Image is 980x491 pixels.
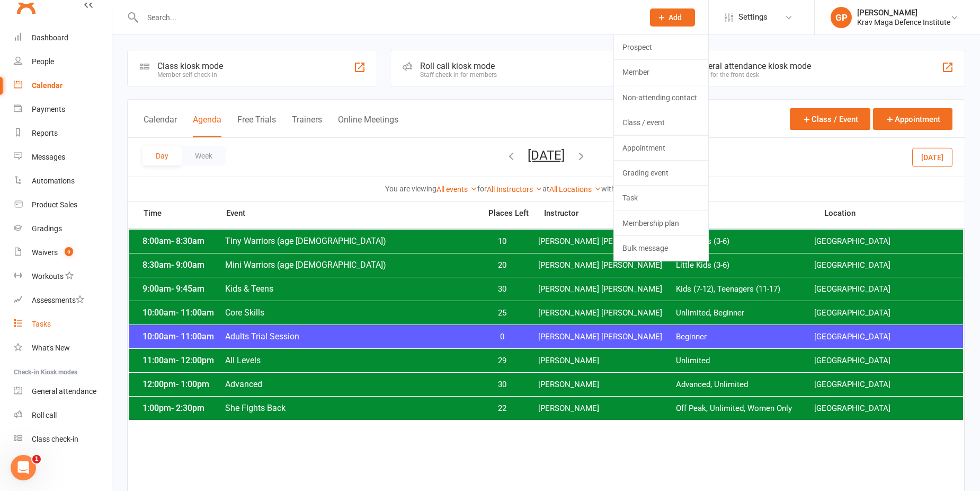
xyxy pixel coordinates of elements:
span: Location [824,209,964,217]
span: Type [684,209,824,217]
div: Class kiosk mode [157,61,223,71]
div: Roll call kiosk mode [420,61,497,71]
a: Calendar [14,74,112,98]
a: Product Sales [14,193,112,217]
span: [GEOGRAPHIC_DATA] [814,260,952,270]
span: 10 [475,236,530,247]
div: Roll call [32,411,57,419]
span: [PERSON_NAME] [PERSON_NAME] [538,308,676,318]
a: Payments [14,98,112,121]
a: Prospect [614,35,708,59]
div: Assessments [32,296,84,304]
button: Appointment [873,108,952,130]
span: Time [141,208,226,221]
span: 10:00am [140,308,225,318]
div: People [32,57,54,66]
a: Automations [14,169,112,193]
div: Workouts [32,272,64,280]
span: Tiny Warriors (age [DEMOGRAPHIC_DATA]) [225,236,475,246]
div: Calendar [32,81,63,90]
span: [PERSON_NAME] [PERSON_NAME] [538,260,676,270]
span: 0 [475,332,530,342]
span: She Fights Back [225,403,475,413]
span: [GEOGRAPHIC_DATA] [814,356,952,366]
span: - 12:00pm [176,355,214,365]
a: Member [614,60,708,84]
a: Waivers 5 [14,241,112,265]
div: Dashboard [32,33,68,42]
span: [PERSON_NAME] [PERSON_NAME] [538,284,676,294]
a: Grading event [614,161,708,185]
a: General attendance kiosk mode [14,380,112,404]
button: [DATE] [528,148,565,163]
a: Messages [14,145,112,169]
a: Reports [14,121,112,145]
span: [GEOGRAPHIC_DATA] [814,308,952,318]
span: Advanced [225,379,475,389]
a: Assessments [14,288,112,312]
a: Class / event [614,110,708,135]
strong: for [477,185,487,193]
span: 8:30am [140,260,225,270]
span: 1 [32,455,41,463]
span: 10:00am [140,331,225,341]
div: Tasks [32,320,51,328]
div: Waivers [32,248,58,257]
a: Dashboard [14,26,112,50]
button: Trainers [292,115,322,137]
div: Staff check-in for members [420,71,497,78]
span: 1:00pm [140,403,225,413]
div: Product Sales [32,200,77,209]
span: Places Left [480,209,536,217]
a: Task [614,186,708,210]
div: Gradings [32,224,62,233]
span: Instructor [544,209,684,217]
span: - 11:00am [176,331,214,341]
span: Advanced, Unlimited [676,380,814,390]
span: 9:00am [140,284,225,294]
span: - 11:00am [176,308,214,318]
input: Search... [139,10,636,25]
span: 25 [475,308,530,318]
a: Bulk message [614,236,708,260]
span: [PERSON_NAME] [PERSON_NAME] [538,236,676,247]
span: [GEOGRAPHIC_DATA] [814,284,952,294]
button: [DATE] [912,147,952,166]
a: Gradings [14,217,112,241]
strong: with [601,185,616,193]
a: Class kiosk mode [14,427,112,451]
span: 29 [475,356,530,366]
button: Agenda [193,115,221,137]
div: GP [831,7,852,28]
span: All Levels [225,355,475,365]
span: [PERSON_NAME] [538,380,676,390]
span: Kids & Teens [225,284,475,294]
span: [GEOGRAPHIC_DATA] [814,404,952,414]
span: - 2:30pm [171,403,204,413]
div: Great for the front desk [693,71,811,78]
div: General attendance [32,387,96,396]
a: All events [436,185,477,194]
div: Messages [32,153,65,161]
a: Non-attending contact [614,85,708,110]
span: Beginner [676,332,814,342]
span: Adults Trial Session [225,331,475,341]
span: 12:00pm [140,379,225,389]
div: General attendance kiosk mode [693,61,811,71]
div: Automations [32,177,75,185]
button: Free Trials [237,115,276,137]
span: [GEOGRAPHIC_DATA] [814,236,952,247]
a: Roll call [14,404,112,427]
span: 11:00am [140,355,225,365]
a: What's New [14,336,112,360]
span: 22 [475,404,530,414]
span: Unlimited, Beginner [676,308,814,318]
div: Member self check-in [157,71,223,78]
span: Event [226,208,481,218]
iframe: Intercom live chat [11,455,36,480]
button: Calendar [144,115,177,137]
span: Core Skills [225,308,475,318]
div: Class check-in [32,435,78,443]
a: Appointment [614,136,708,160]
span: Little Kids (3-6) [676,260,814,270]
